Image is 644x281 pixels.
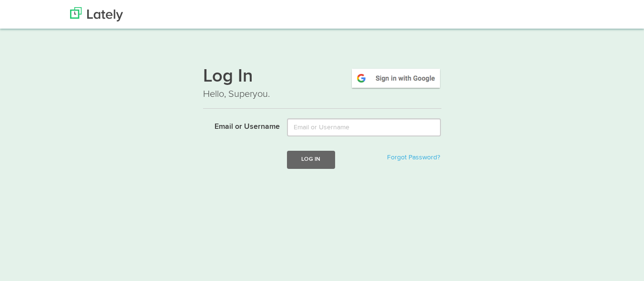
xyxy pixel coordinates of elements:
[203,87,441,101] p: Hello, Superyou.
[287,151,335,168] button: Log In
[387,154,440,161] a: Forgot Password?
[196,118,280,133] label: Email or Username
[287,118,441,136] input: Email or Username
[203,67,441,87] h1: Log In
[70,7,123,21] img: Lately
[350,67,441,89] img: google-signin.png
